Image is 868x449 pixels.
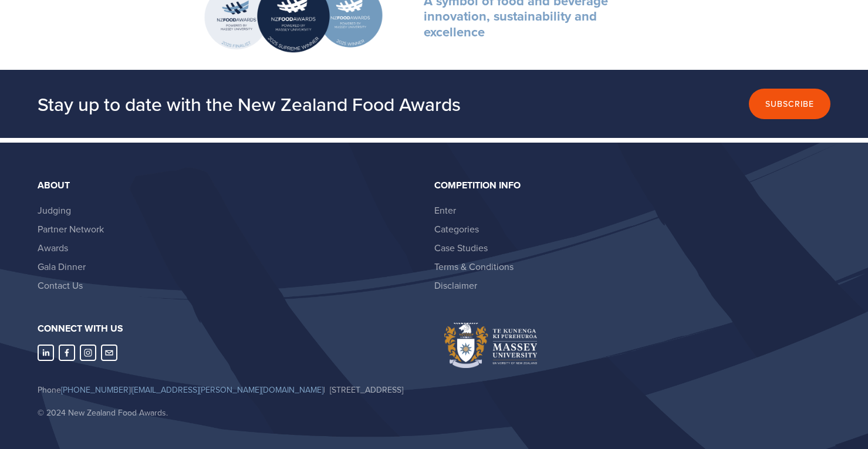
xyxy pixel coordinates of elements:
[101,345,117,361] a: nzfoodawards@massey.ac.nz
[434,241,488,254] a: Case Studies
[38,406,424,420] p: © 2024 New Zealand Food Awards.
[38,222,104,235] a: Partner Network
[434,222,479,235] a: Categories
[38,241,68,254] a: Awards
[38,180,424,191] div: About
[132,384,323,396] a: [EMAIL_ADDRESS][PERSON_NAME][DOMAIN_NAME]
[38,323,424,335] h3: Connect with us
[434,260,514,273] a: Terms & Conditions
[38,204,71,217] a: Judging
[749,89,830,120] button: Subscribe
[434,180,821,191] div: Competition Info
[61,384,130,396] a: [PHONE_NUMBER]
[38,260,86,273] a: Gala Dinner
[59,345,75,361] a: Abbie Harris
[434,204,456,217] a: Enter
[80,345,96,361] a: Instagram
[38,383,424,397] p: Phone | | [STREET_ADDRESS]
[434,279,477,292] a: Disclaimer
[38,279,83,292] a: Contact Us
[38,92,559,116] h2: Stay up to date with the New Zealand Food Awards
[38,345,54,361] a: LinkedIn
